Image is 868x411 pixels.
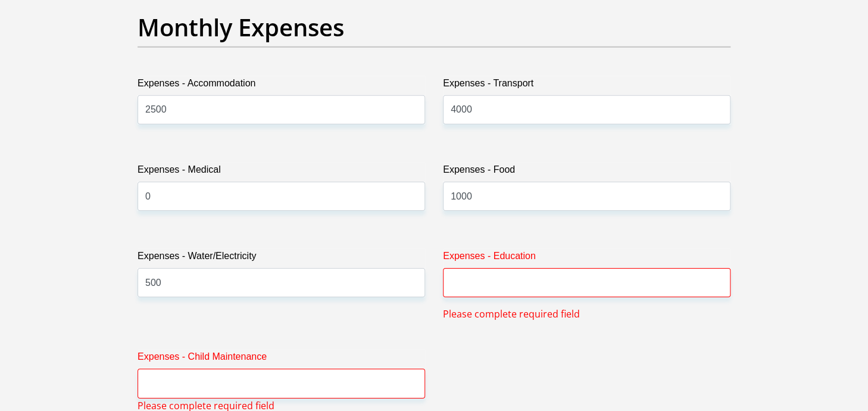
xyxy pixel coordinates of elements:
[138,76,425,95] label: Expenses - Accommodation
[443,95,730,124] input: Expenses - Transport
[138,95,425,124] input: Expenses - Accommodation
[138,13,730,42] h2: Monthly Expenses
[138,249,425,268] label: Expenses - Water/Electricity
[443,163,730,182] label: Expenses - Food
[443,249,730,268] label: Expenses - Education
[443,307,580,321] span: Please complete required field
[138,182,425,211] input: Expenses - Medical
[443,268,730,297] input: Expenses - Education
[138,268,425,297] input: Expenses - Water/Electricity
[443,182,730,211] input: Expenses - Food
[443,76,730,95] label: Expenses - Transport
[138,163,425,182] label: Expenses - Medical
[138,369,425,398] input: Expenses - Child Maintenance
[138,350,425,369] label: Expenses - Child Maintenance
